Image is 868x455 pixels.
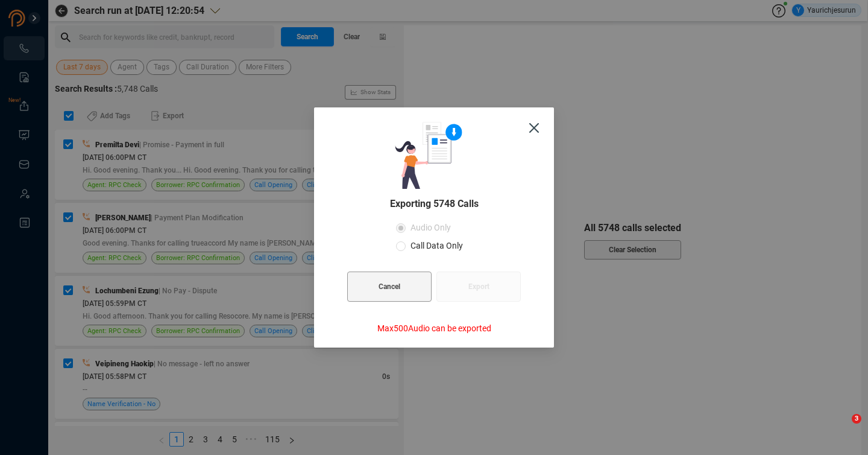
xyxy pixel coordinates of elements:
[406,223,456,232] span: Audio Only
[379,272,400,302] span: Cancel
[827,414,856,443] iframe: Intercom live chat
[377,322,491,335] span: Max 500 Audio can be exported
[852,414,861,424] span: 3
[390,196,479,211] span: Exporting 5748 Calls
[514,107,554,147] button: Close
[347,272,432,302] button: Cancel
[406,241,468,250] span: Call Data Only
